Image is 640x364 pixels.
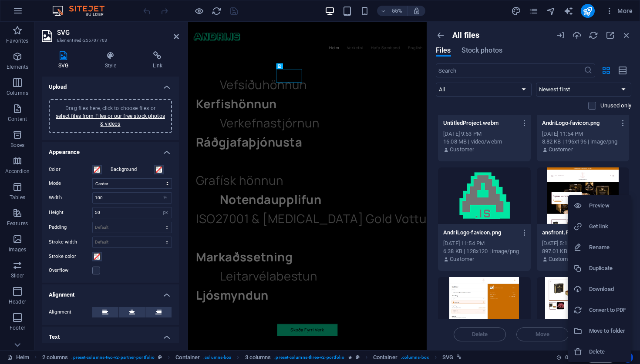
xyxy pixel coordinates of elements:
[589,242,626,253] h6: Rename
[589,200,626,211] h6: Preview
[589,284,626,294] h6: Download
[589,263,626,274] h6: Duplicate
[589,221,626,232] h6: Get link
[589,347,626,357] h6: Delete
[589,305,626,315] h6: Convert to PDF
[589,326,626,336] h6: Move to folder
